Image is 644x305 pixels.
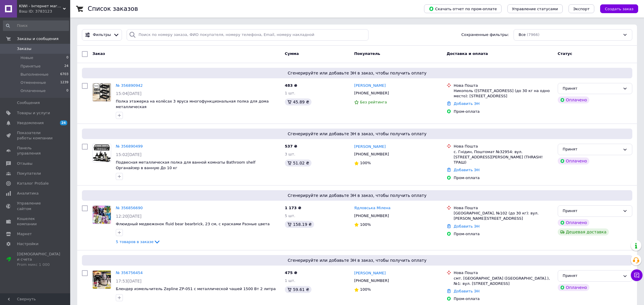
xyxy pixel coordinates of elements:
span: 24 [64,64,68,69]
span: Сгенерируйте или добавьте ЭН в заказ, чтобы получить оплату [84,193,630,198]
span: 100% [360,161,371,165]
a: Подвесная металлическая полка для ванной комнаты Bathroom shelf Органайзер в ванную До 10 кг [116,160,255,170]
div: с. Гнідин, Поштомат №32954: вул. [STREET_ADDRESS][PERSON_NAME] (THRASH! ТРАШ) [454,149,553,165]
div: Оплачено [558,219,589,226]
span: Отмененные [20,80,46,85]
div: Нова Пошта [454,144,553,149]
span: 0 [66,88,68,93]
div: Никополь ([STREET_ADDRESS] (до 30 кг на одно место): [STREET_ADDRESS] [454,88,553,99]
div: Prom микс 1 000 [17,262,60,267]
span: Статус [558,51,572,56]
a: Фото товару [92,144,111,162]
span: Покупатель [354,51,380,56]
span: Заказ [92,51,105,56]
span: [DEMOGRAPHIC_DATA] и счета [17,252,60,268]
span: 537 ₴ [285,144,297,148]
span: Покупатели [17,171,41,176]
button: Управление статусами [507,4,563,13]
a: Добавить ЭН [454,101,479,106]
div: Оплачено [558,284,589,291]
span: Создать заказ [605,7,633,11]
img: Фото товару [93,206,111,224]
span: 1 шт. [285,278,295,283]
a: Полка этажерка на колёсах 3 яруса многофункциональная полка для дома металлическая [116,99,269,109]
span: Сохраненные фильтры: [461,32,509,38]
span: Маркет [17,231,32,237]
span: Фильтры [93,32,111,38]
span: 24 [60,120,67,125]
a: Блендер измельчитель Zepline ZP-051 с металлической чашей 1500 Вт 2 литра [116,287,276,291]
div: 158.19 ₴ [285,221,314,228]
a: № 356856690 [116,206,143,210]
div: 59.61 ₴ [285,286,311,293]
span: Сообщения [17,100,40,105]
img: Фото товару [93,83,111,101]
div: Пром-оплата [454,296,553,301]
span: 475 ₴ [285,271,297,275]
input: Поиск по номеру заказа, ФИО покупателя, номеру телефона, Email, номеру накладной [127,29,369,41]
span: 100% [360,287,371,292]
span: 1239 [60,80,68,85]
div: Ваш ID: 3783123 [19,9,70,14]
a: № 356890942 [116,83,143,88]
span: 100% [360,222,371,227]
a: Добавить ЭН [454,168,479,172]
span: Все [519,32,526,38]
img: Фото товару [93,144,111,162]
span: 0 [66,55,68,60]
div: Пром-оплата [454,231,553,237]
div: [PHONE_NUMBER] [353,150,390,158]
a: Фото товару [92,83,111,102]
button: Скачать отчет по пром-оплате [424,4,502,13]
div: Пром-оплата [454,109,553,114]
span: KIWI - Інтернет магазин [19,4,63,9]
a: № 356756454 [116,271,143,275]
span: Без рейтинга [360,100,387,104]
div: Принят [563,146,620,152]
img: Фото товару [93,271,111,289]
div: Нова Пошта [454,205,553,211]
a: [PERSON_NAME] [354,83,386,89]
div: 51.02 ₴ [285,160,311,167]
span: Новые [20,55,33,60]
span: 483 ₴ [285,83,297,88]
span: 6703 [60,72,68,77]
div: Нова Пошта [454,270,553,275]
span: Отзывы [17,161,32,166]
span: (7966) [527,32,539,37]
button: Чат с покупателем [631,269,643,281]
div: Принят [563,86,620,92]
a: Флюидный медвежонок fluid bear bearbrick, 23 см, с красками Разные цвета [116,222,270,226]
a: Ядловська Мілена [354,205,390,211]
button: Создать заказ [600,4,638,13]
span: 5 шт. [285,214,295,218]
div: [GEOGRAPHIC_DATA], №102 (до 30 кг): вул. [PERSON_NAME][STREET_ADDRESS] [454,211,553,221]
span: 1 шт. [285,91,295,95]
span: Панель управления [17,145,54,156]
span: Показатели работы компании [17,130,54,141]
span: Каталог ProSale [17,181,49,186]
a: Добавить ЭН [454,289,479,293]
div: Оплачено [558,96,589,103]
a: 5 товаров в заказе [116,240,161,244]
input: Поиск [3,20,69,31]
span: 1 173 ₴ [285,206,301,210]
div: Принят [563,208,620,214]
a: № 356890499 [116,144,143,148]
span: Аналитика [17,191,39,196]
span: 3 шт. [285,152,295,156]
span: 15:04[DATE] [116,91,142,96]
span: Управление сайтом [17,201,54,211]
h1: Список заказов [88,5,138,12]
div: 45.89 ₴ [285,98,311,105]
span: Доставка и оплата [447,51,488,56]
div: Принят [563,273,620,279]
span: Уведомления [17,120,44,126]
span: 15:02[DATE] [116,152,142,157]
